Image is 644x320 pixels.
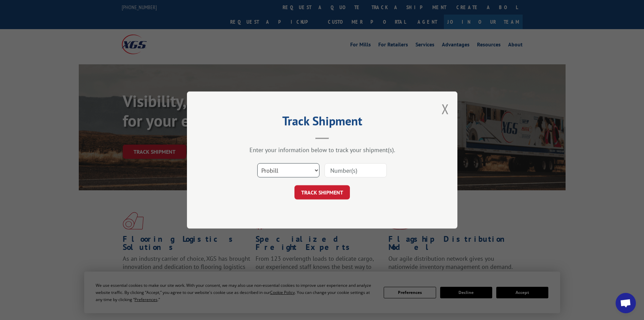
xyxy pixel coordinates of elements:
button: Close modal [442,100,449,118]
h2: Track Shipment [221,116,424,129]
div: Enter your information below to track your shipment(s). [221,146,424,154]
a: Open chat [616,293,636,313]
button: TRACK SHIPMENT [294,185,350,199]
input: Number(s) [325,163,387,177]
